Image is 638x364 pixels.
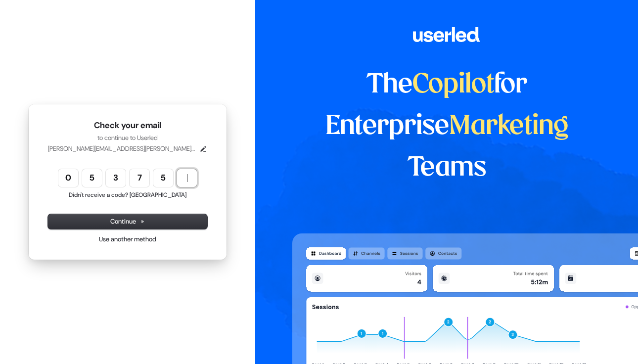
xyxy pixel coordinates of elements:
p: to continue to Userled [48,134,207,142]
button: Didn't receive a code? [GEOGRAPHIC_DATA] [69,191,186,199]
a: Use another method [99,235,156,244]
h1: Check your email [48,120,207,132]
h1: The for Enterprise Teams [292,64,601,189]
p: [PERSON_NAME][EMAIL_ADDRESS][PERSON_NAME][DOMAIN_NAME] [48,144,195,153]
input: Enter verification code [58,169,217,187]
span: Marketing [449,114,569,139]
span: Continue [110,217,145,226]
button: Continue [48,214,207,229]
span: Copilot [412,72,494,98]
button: Edit [199,145,207,153]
